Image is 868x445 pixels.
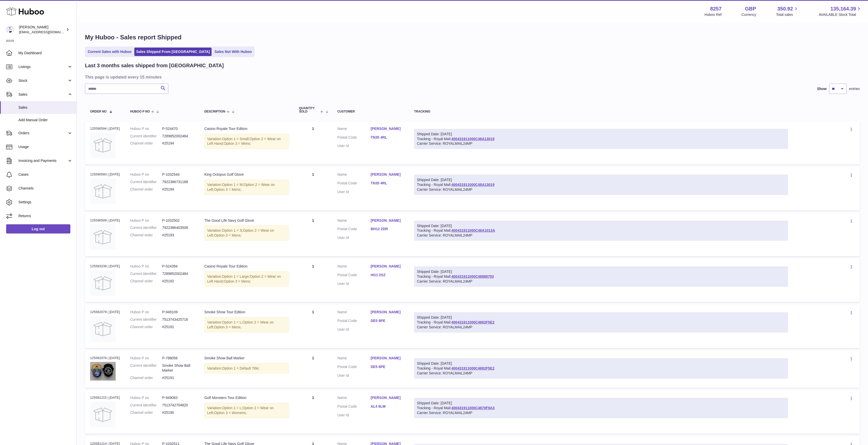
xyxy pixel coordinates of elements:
[162,180,194,184] dd: 7922386731188
[90,270,116,296] img: no-photo.jpg
[85,74,859,80] h3: This page is updated every 15 minutes
[130,233,162,238] dt: Channel order
[162,395,194,400] dd: P-949083
[162,375,194,380] dd: #25191
[299,107,319,113] span: Quantity Sold
[337,373,371,378] dt: User Id
[18,172,73,177] span: Cases
[222,320,243,324] span: Option 1 = L;
[224,279,251,283] span: Option 3 = Mens;
[130,403,162,408] dt: Current identifier
[90,179,116,204] img: no-photo.jpg
[417,269,785,274] div: Shipped Date: [DATE]
[294,351,332,388] td: 1
[222,406,243,410] span: Option 1 = L;
[451,366,494,370] a: 400431911000C4882F5E2
[214,411,247,415] span: Option 3 = Womens;
[130,395,162,400] dt: Huboo P no
[162,325,194,329] dd: #25191
[213,48,254,56] a: Sales Not With Huboo
[162,279,194,284] dd: #25192
[130,356,162,361] dt: Huboo P no
[162,126,194,131] dd: P-524470
[90,110,107,113] span: Order No
[90,126,120,131] div: 125590594 | [DATE]
[414,175,788,195] div: Tracking - Royal Mail:
[371,181,404,186] a: TN35 4RL
[18,92,67,97] span: Sales
[130,187,162,192] dt: Channel order
[337,227,371,233] dt: Postal Code
[451,274,494,279] a: 400431911000C48888793
[414,398,788,418] div: Tracking - Royal Mail:
[222,228,243,232] span: Option 1 = S;
[337,327,371,332] dt: User Id
[417,132,785,137] div: Shipped Date: [DATE]
[204,310,289,315] div: Smoke Show Tour Edition
[18,51,73,55] span: My Dashboard
[371,310,404,315] a: [PERSON_NAME]
[130,363,162,373] dt: Current identifier
[162,403,194,408] dd: 7513742704820
[204,264,289,269] div: Casino Royale Tour Edition
[451,406,495,410] a: 400431911000C4870F9A3
[742,12,756,17] div: Currency
[705,12,722,17] div: Huboo Ref
[18,186,73,191] span: Channels
[162,356,194,361] dd: P-788056
[224,141,251,146] span: Option 3 = Mens;
[414,312,788,332] div: Tracking - Royal Mail:
[18,200,73,205] span: Settings
[130,126,162,131] dt: Huboo P no
[451,183,494,187] a: 400431911000C48A13019
[371,364,404,369] a: DE5 8PE
[337,395,371,402] dt: Name
[90,316,116,342] img: no-photo.jpg
[451,320,494,324] a: 400431911000C4882F5E2
[294,390,332,433] td: 1
[90,132,116,158] img: no-photo.jpg
[162,225,194,230] dd: 7922386403508
[130,134,162,139] dt: Current identifier
[204,403,289,418] div: Variation:
[371,404,404,409] a: AL4 8LW
[85,33,860,41] h1: My Huboo - Sales report Shipped
[18,105,73,110] span: Sales
[819,12,862,17] span: AVAILABLE Stock Total
[222,183,244,187] span: Option 1 = M;
[204,271,289,287] div: Variation:
[414,221,788,241] div: Tracking - Royal Mail:
[294,167,332,210] td: 1
[417,224,785,228] div: Shipped Date: [DATE]
[204,356,289,361] div: Smoke Show Ball Marker
[337,310,371,316] dt: Name
[417,315,785,320] div: Shipped Date: [DATE]
[451,137,494,141] a: 400431911000C48A13019
[371,356,404,361] a: [PERSON_NAME]
[371,395,404,400] a: [PERSON_NAME]
[337,281,371,286] dt: User Id
[337,413,371,418] dt: User Id
[417,361,785,366] div: Shipped Date: [DATE]
[337,110,404,113] div: Customer
[130,375,162,380] dt: Channel order
[86,48,133,56] a: Current Sales with Huboo
[19,30,75,34] span: [EMAIL_ADDRESS][DOMAIN_NAME]
[337,218,371,224] dt: Name
[6,26,14,34] img: don@skinsgolf.com
[294,305,332,348] td: 1
[294,213,332,256] td: 1
[337,126,371,132] dt: Name
[337,318,371,325] dt: Postal Code
[162,172,194,177] dd: P-1032544
[162,233,194,238] dd: #25193
[130,317,162,322] dt: Current identifier
[18,131,67,136] span: Orders
[207,183,275,192] span: Option 2 = Wear on Left;
[337,404,371,410] dt: Postal Code
[90,395,120,400] div: 125581215 | [DATE]
[162,271,194,276] dd: 7289852002484
[204,317,289,332] div: Variation:
[162,264,194,269] dd: P-524394
[371,172,404,177] a: [PERSON_NAME]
